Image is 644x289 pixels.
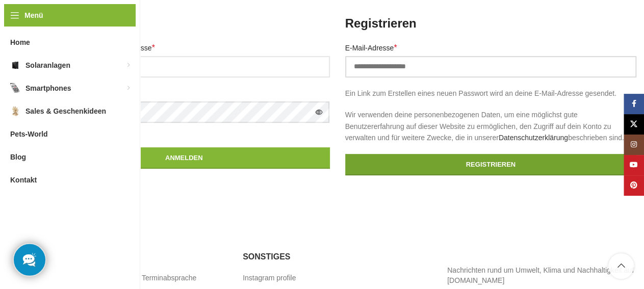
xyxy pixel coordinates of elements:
a: Pinterest Social Link [624,175,644,196]
button: Registrieren [345,154,637,175]
button: Anmelden [38,147,330,169]
span: Menü [24,10,43,21]
p: Wir verwenden deine personenbezogenen Daten, um eine möglichst gute Benutzererfahrung auf dieser ... [345,109,637,143]
h5: Sonstiges [243,251,432,262]
label: E-Mail-Adresse [345,42,637,54]
h2: Anmelden [38,15,330,32]
button: Passwort anzeigen [308,101,330,123]
img: Solaranlagen [10,60,20,70]
a: Datenschutzerklärung [499,134,568,142]
a: Facebook Social Link [624,94,644,114]
span: Blog [10,148,26,166]
span: Pets-World [10,125,48,143]
h2: Registrieren [345,15,637,32]
a: YouTube Social Link [624,155,644,175]
span: Kontakt [10,171,37,189]
a: Nachrichten rund um Umwelt, Klima und Nachhaltigkeit auf [DOMAIN_NAME] [447,266,634,284]
label: Passwort [38,88,330,99]
img: Sales & Geschenkideen [10,106,20,116]
a: Instagram profile [243,273,297,283]
span: Home [10,33,30,51]
span: Solaranlagen [25,56,70,74]
a: Scroll to top button [608,253,634,279]
img: Smartphones [10,83,20,93]
span: Sales & Geschenkideen [25,102,106,120]
span: Smartphones [25,79,71,97]
p: Ein Link zum Erstellen eines neuen Passwort wird an deine E-Mail-Adresse gesendet. [345,88,637,99]
label: Benutzername oder E-Mail-Adresse [38,42,330,54]
a: Instagram Social Link [624,135,644,155]
a: X Social Link [624,114,644,135]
